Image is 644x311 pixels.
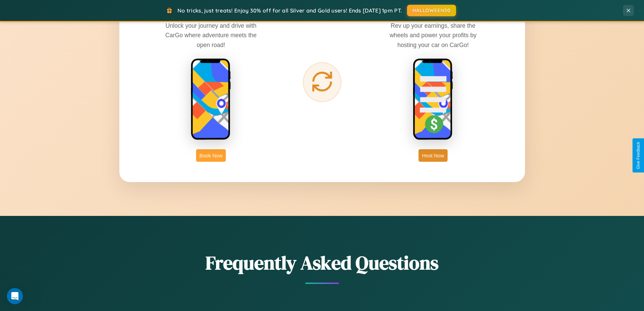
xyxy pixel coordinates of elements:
button: Host Now [419,149,447,162]
h2: Frequently Asked Questions [119,250,525,276]
button: HALLOWEEN30 [407,5,456,16]
span: No tricks, just treats! Enjoy 30% off for all Silver and Gold users! Ends [DATE] 1pm PT. [177,7,402,14]
p: Unlock your journey and drive with CarGo where adventure meets the open road! [160,21,262,49]
p: Rev up your earnings, share the wheels and power your profits by hosting your car on CarGo! [382,21,484,49]
div: Give Feedback [636,142,641,169]
img: host phone [413,58,453,141]
iframe: Intercom live chat [7,288,23,304]
img: rent phone [191,58,231,141]
button: Book Now [196,149,226,162]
